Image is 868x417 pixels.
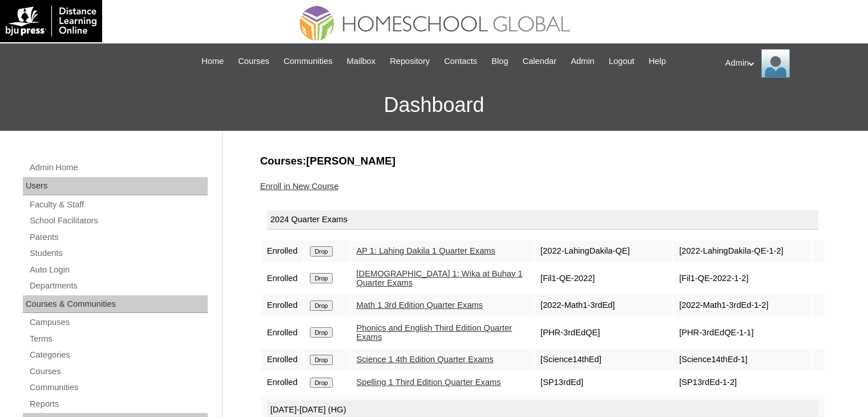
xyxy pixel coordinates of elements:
[29,263,208,277] a: Auto Login
[29,279,208,293] a: Departments
[310,378,332,388] input: Drop
[673,349,811,371] td: [Science14thEd-1]
[523,55,556,68] span: Calendar
[261,318,304,348] td: Enrolled
[29,161,208,175] a: Admin Home
[347,55,376,68] span: Mailbox
[261,263,304,294] td: Enrolled
[649,55,666,68] span: Help
[260,154,825,169] h3: Courses:[PERSON_NAME]
[232,55,275,68] a: Courses
[310,246,332,256] input: Drop
[261,372,304,394] td: Enrolled
[29,246,208,260] a: Students
[535,349,672,371] td: [Science14thEd]
[238,55,269,68] span: Courses
[261,349,304,371] td: Enrolled
[357,300,483,310] a: Math 1 3rd Edition Quarter Exams
[357,378,501,387] a: Spelling 1 Third Edition Quarter Exams
[29,397,208,411] a: Reports
[673,318,811,348] td: [PHR-3rdEdQE-1-1]
[310,273,332,283] input: Drop
[609,55,635,68] span: Logout
[517,55,562,68] a: Calendar
[535,372,672,394] td: [SP13rdEd]
[29,230,208,244] a: Parents
[357,246,495,255] a: AP 1: Lahing Dakila 1 Quarter Exams
[6,79,862,131] h3: Dashboard
[201,55,224,68] span: Home
[29,348,208,362] a: Categories
[535,240,672,262] td: [2022-LahingDakila-QE]
[673,263,811,294] td: [Fil1-QE-2022-1-2]
[535,295,672,316] td: [2022-Math1-3rdEd]
[673,372,811,394] td: [SP13rdEd-1-2]
[284,55,333,68] span: Communities
[390,55,430,68] span: Repository
[761,49,790,78] img: Admin Homeschool Global
[310,327,332,338] input: Drop
[29,315,208,330] a: Campuses
[261,240,304,262] td: Enrolled
[565,55,600,68] a: Admin
[357,269,523,288] a: [DEMOGRAPHIC_DATA] 1: Wika at Buhay 1 Quarter Exams
[341,55,382,68] a: Mailbox
[278,55,338,68] a: Communities
[535,318,672,348] td: [PHR-3rdEdQE]
[29,332,208,346] a: Terms
[260,182,339,191] a: Enroll in New Course
[535,263,672,294] td: [Fil1-QE-2022]
[196,55,229,68] a: Home
[23,177,208,195] div: Users
[310,300,332,311] input: Drop
[29,364,208,379] a: Courses
[486,55,514,68] a: Blog
[571,55,595,68] span: Admin
[725,49,857,78] div: Admin
[357,323,512,342] a: Phonics and English Third Edition Quarter Exams
[673,240,811,262] td: [2022-LahingDakila-QE-1-2]
[29,214,208,228] a: School Facilitators
[643,55,672,68] a: Help
[384,55,435,68] a: Repository
[673,295,811,316] td: [2022-Math1-3rdEd-1-2]
[29,380,208,395] a: Communities
[6,6,96,37] img: logo-white.png
[444,55,477,68] span: Contacts
[261,295,304,316] td: Enrolled
[310,355,332,365] input: Drop
[29,198,208,212] a: Faculty & Staff
[23,295,208,314] div: Courses & Communities
[267,210,818,230] div: 2024 Quarter Exams
[603,55,640,68] a: Logout
[357,355,494,364] a: Science 1 4th Edition Quarter Exams
[491,55,508,68] span: Blog
[438,55,483,68] a: Contacts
